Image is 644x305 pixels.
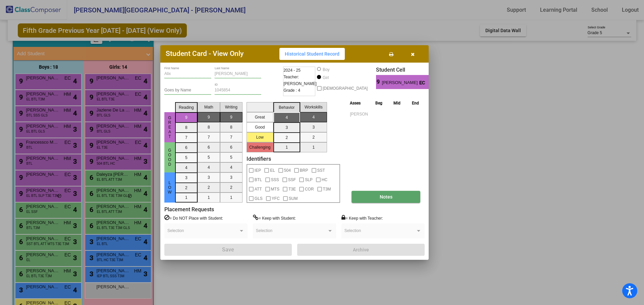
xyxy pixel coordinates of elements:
[255,195,263,203] span: GLS
[300,166,308,174] span: BRP
[222,246,234,253] span: Save
[305,176,313,184] span: SLP
[322,75,329,81] div: Girl
[317,166,325,174] span: SST
[322,67,330,73] div: Boy
[341,215,383,221] label: = Keep with Teacher:
[255,176,262,184] span: BTL
[270,166,275,174] span: EL
[352,191,420,203] button: Notes
[283,74,317,87] span: Teacher: [PERSON_NAME]
[370,99,388,107] th: Beg
[382,79,419,86] span: [PERSON_NAME]
[376,67,434,73] h3: Student Cell
[164,215,223,221] label: = Do NOT Place with Student:
[305,185,314,193] span: COR
[164,244,292,256] button: Save
[255,185,262,193] span: ATT
[255,166,261,174] span: IEP
[288,185,296,193] span: T3E
[272,195,280,203] span: YFC
[215,88,262,93] input: Enter ID
[288,176,296,184] span: SSF
[167,116,173,139] span: Great
[323,84,368,92] span: [DEMOGRAPHIC_DATA]
[166,50,244,58] h3: Student Card - View Only
[164,88,211,93] input: goes by name
[289,195,298,203] span: SUM
[429,78,434,86] span: 4
[167,148,173,167] span: Good
[297,244,425,256] button: Archive
[283,87,300,94] span: Grade : 4
[376,78,382,86] span: 9
[353,247,369,252] span: Archive
[279,48,345,60] button: Historical Student Record
[271,176,279,184] span: SSS
[406,99,425,107] th: End
[348,99,370,107] th: Asses
[322,176,327,184] span: HC
[271,185,279,193] span: MTS
[323,185,331,193] span: T3M
[419,79,429,86] span: EC
[283,67,301,74] span: 2024 - 25
[388,99,407,107] th: Mid
[285,51,339,57] span: Historical Student Record
[164,206,214,213] label: Placement Requests
[380,194,392,200] span: Notes
[350,109,368,119] input: assessment
[253,215,296,221] label: = Keep with Student:
[247,156,271,162] label: Identifiers
[284,166,291,174] span: 504
[167,180,173,195] span: Low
